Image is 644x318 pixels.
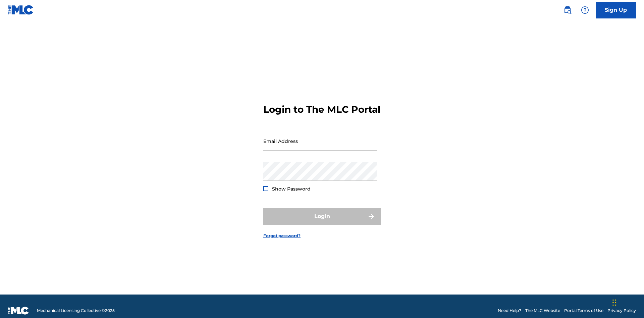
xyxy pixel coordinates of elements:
[607,308,636,314] a: Privacy Policy
[8,307,29,315] img: logo
[263,233,301,239] a: Forgot password?
[581,6,589,14] img: help
[37,308,115,314] span: Mechanical Licensing Collective © 2025
[525,308,560,314] a: The MLC Website
[612,293,616,313] div: Drag
[596,2,636,18] a: Sign Up
[498,308,521,314] a: Need Help?
[563,6,572,14] img: search
[263,104,380,115] h3: Login to The MLC Portal
[561,3,574,17] a: Public Search
[610,286,644,318] iframe: Chat Widget
[8,5,34,15] img: MLC Logo
[578,3,592,17] div: Help
[564,308,603,314] a: Portal Terms of Use
[272,186,311,192] span: Show Password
